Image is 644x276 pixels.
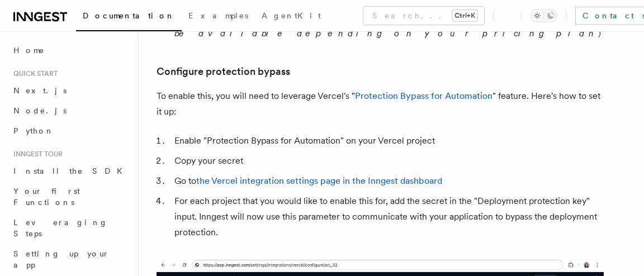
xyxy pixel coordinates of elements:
[196,175,442,186] a: the Vercel integration settings page in the Inngest dashboard
[262,11,321,20] span: AgentKit
[355,91,493,101] a: Protection Bypass for Automation
[13,187,80,207] span: Your first Functions
[182,3,255,30] a: Examples
[452,10,477,21] kbd: Ctrl+K
[9,121,131,141] a: Python
[13,249,110,269] span: Setting up your app
[171,173,604,189] li: Go to
[9,69,58,78] span: Quick start
[174,12,602,39] em: Protection bypass may or may not be available depending on your pricing plan
[171,153,604,169] li: Copy your secret
[13,86,67,95] span: Next.js
[531,9,557,22] button: Toggle dark mode
[13,218,108,238] span: Leveraging Steps
[9,181,131,212] a: Your first Functions
[9,212,131,244] a: Leveraging Steps
[157,88,604,120] p: To enable this, you will need to leverage Vercel's " " feature. Here's how to set it up:
[9,161,131,181] a: Install the SDK
[363,7,484,25] button: Search...Ctrl+K
[13,45,45,56] span: Home
[188,11,248,20] span: Examples
[9,80,131,101] a: Next.js
[76,3,182,31] a: Documentation
[13,126,54,135] span: Python
[157,64,290,79] a: Configure protection bypass
[13,166,129,175] span: Install the SDK
[255,3,328,30] a: AgentKit
[171,193,604,240] li: For each project that you would like to enable this for, add the secret in the "Deployment protec...
[171,133,604,149] li: Enable "Protection Bypass for Automation" on your Vercel project
[9,40,131,60] a: Home
[83,11,175,20] span: Documentation
[13,106,67,115] span: Node.js
[9,150,63,159] span: Inngest tour
[9,101,131,121] a: Node.js
[9,244,131,275] a: Setting up your app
